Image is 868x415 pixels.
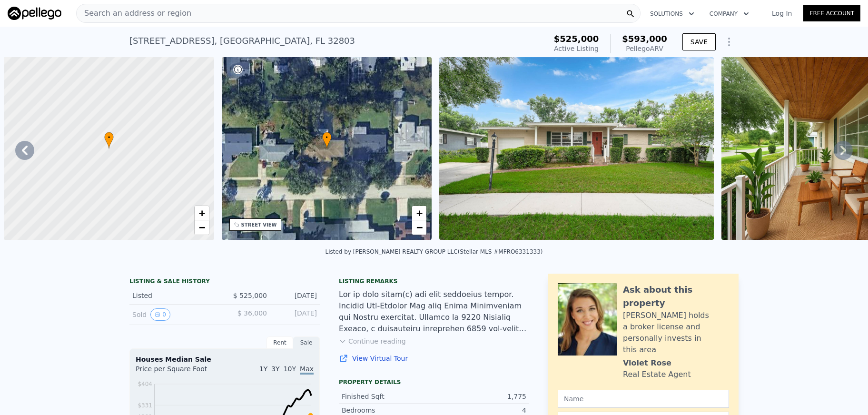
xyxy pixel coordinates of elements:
[138,402,152,409] tspan: $331
[8,7,61,20] img: Pellego
[150,308,170,321] button: View historical data
[275,291,317,300] div: [DATE]
[129,34,355,48] div: [STREET_ADDRESS] , [GEOGRAPHIC_DATA] , FL 32803
[198,221,205,233] span: −
[720,32,739,51] button: Show Options
[339,277,529,285] div: Listing remarks
[642,5,702,22] button: Solutions
[233,292,267,299] span: $ 525,000
[434,392,526,401] div: 1,775
[622,34,667,44] span: $593,000
[682,33,716,50] button: SAVE
[554,34,599,44] span: $525,000
[271,365,279,373] span: 3Y
[284,365,296,373] span: 10Y
[558,390,729,408] input: Name
[342,405,434,415] div: Bedrooms
[195,206,209,220] a: Zoom in
[300,365,314,375] span: Max
[136,364,225,379] div: Price per Square Foot
[241,221,277,228] div: STREET VIEW
[554,45,599,52] span: Active Listing
[259,365,267,373] span: 1Y
[622,44,667,53] div: Pellego ARV
[339,354,529,363] a: View Virtual Tour
[136,355,314,364] div: Houses Median Sale
[104,133,114,142] span: •
[339,336,406,346] button: Continue reading
[339,378,529,386] div: Property details
[77,8,191,19] span: Search an address or region
[339,289,529,335] div: Lor ip dolo sitam(c) adi elit seddoeius tempor. Incidid Utl-Etdolor Mag aliq Enima Minimveniam qu...
[138,381,152,387] tspan: $404
[416,207,423,219] span: +
[322,133,332,142] span: •
[416,221,423,233] span: −
[325,248,543,255] div: Listed by [PERSON_NAME] REALTY GROUP LLC (Stellar MLS #MFRO6331333)
[434,405,526,415] div: 4
[623,357,671,369] div: Violet Rose
[266,336,293,349] div: Rent
[412,206,426,220] a: Zoom in
[623,369,691,380] div: Real Estate Agent
[198,207,205,219] span: +
[129,277,320,287] div: LISTING & SALE HISTORY
[293,336,320,349] div: Sale
[702,5,757,22] button: Company
[195,220,209,235] a: Zoom out
[623,283,729,310] div: Ask about this property
[623,310,729,356] div: [PERSON_NAME] holds a broker license and personally invests in this area
[104,132,114,148] div: •
[412,220,426,235] a: Zoom out
[803,5,860,21] a: Free Account
[132,308,217,321] div: Sold
[322,132,332,148] div: •
[439,57,713,240] img: Sale: 167317776 Parcel: 46998026
[237,309,267,317] span: $ 36,000
[275,308,317,321] div: [DATE]
[760,9,803,18] a: Log In
[342,392,434,401] div: Finished Sqft
[132,291,217,300] div: Listed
